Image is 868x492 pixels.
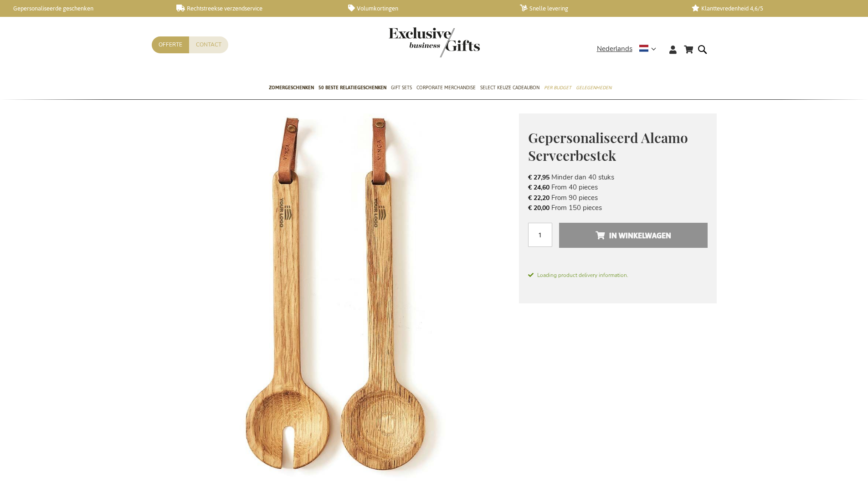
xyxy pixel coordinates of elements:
a: Snelle levering [520,5,677,12]
span: Loading product delivery information. [528,271,708,279]
a: Klanttevredenheid 4,6/5 [692,5,849,12]
li: From 150 pieces [528,203,708,213]
span: Zomergeschenken [269,83,314,92]
span: Nederlands [597,44,632,54]
span: Per Budget [544,83,571,92]
span: Gepersonaliseerd Alcamo Serveerbestek [528,128,688,164]
span: € 20,00 [528,204,550,212]
a: Per Budget [544,77,571,100]
li: From 90 pieces [528,193,708,203]
span: Gelegenheden [576,83,611,92]
span: Gift Sets [391,83,412,92]
a: Gepersonaliseerde geschenken [5,5,162,12]
a: Gelegenheden [576,77,611,100]
img: Personalised Alcamo Serving Cutlery [152,113,519,481]
span: € 22,20 [528,194,550,202]
li: Minder dan 40 stuks [528,172,708,182]
a: Offerte [152,36,189,53]
span: € 27,95 [528,173,550,182]
a: Zomergeschenken [269,77,314,100]
a: Contact [189,36,228,53]
a: 50 beste relatiegeschenken [318,77,386,100]
a: Gift Sets [391,77,412,100]
span: Select Keuze Cadeaubon [480,83,539,92]
a: Volumkortingen [348,5,505,12]
a: Select Keuze Cadeaubon [480,77,539,100]
li: From 40 pieces [528,182,708,192]
span: 50 beste relatiegeschenken [318,83,386,92]
a: Rechtstreekse verzendservice [176,5,334,12]
a: Corporate Merchandise [416,77,476,100]
span: Corporate Merchandise [416,83,476,92]
a: store logo [389,27,434,57]
span: € 24,60 [528,183,550,192]
img: Exclusive Business gifts logo [389,27,480,57]
input: Aantal [528,223,552,247]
